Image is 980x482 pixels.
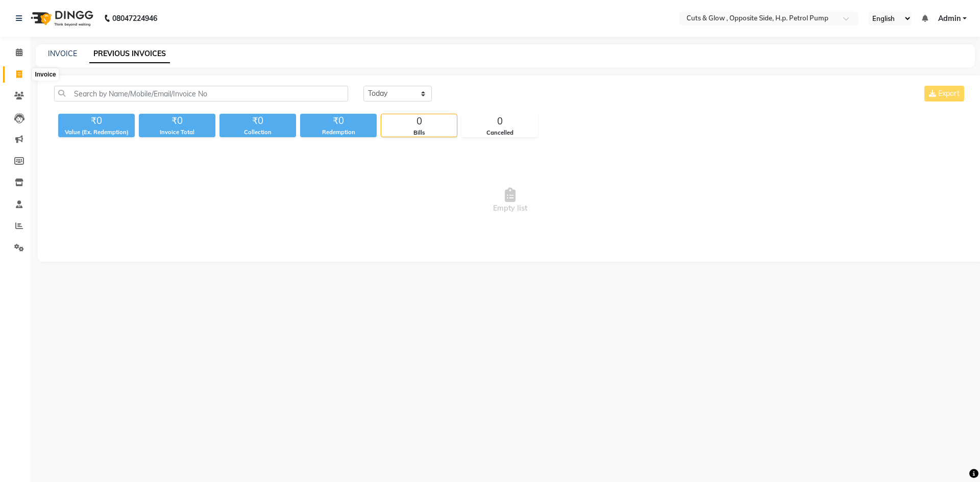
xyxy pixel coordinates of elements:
[48,49,77,58] a: INVOICE
[938,13,961,24] span: Admin
[139,114,215,128] div: ₹0
[462,129,537,137] div: Cancelled
[139,128,215,137] div: Invoice Total
[54,86,348,102] input: Search by Name/Mobile/Email/Invoice No
[32,68,58,81] div: Invoice
[300,128,377,137] div: Redemption
[54,149,966,251] span: Empty list
[381,114,457,129] div: 0
[219,128,296,137] div: Collection
[219,114,296,128] div: ₹0
[462,114,537,129] div: 0
[58,128,135,137] div: Value (Ex. Redemption)
[381,129,457,137] div: Bills
[300,114,377,128] div: ₹0
[26,4,96,33] img: logo
[89,45,170,63] a: PREVIOUS INVOICES
[58,114,135,128] div: ₹0
[112,4,157,33] b: 08047224946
